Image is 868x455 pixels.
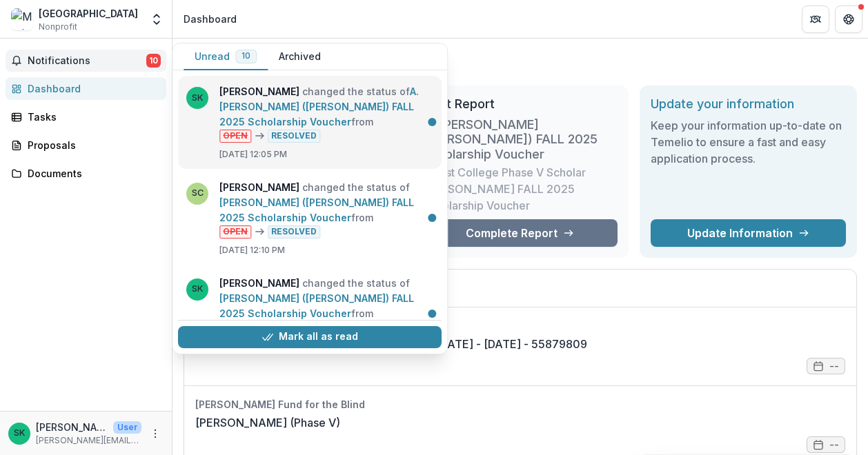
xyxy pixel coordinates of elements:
button: Get Help [835,6,862,33]
h2: Update your information [651,97,846,112]
h3: Keep your information up-to-date on Temelio to ensure a fast and easy application process. [651,117,846,167]
h2: Proposals [195,281,845,307]
nav: breadcrumb [178,9,242,29]
a: Update Information [651,219,846,247]
button: Unread [184,43,268,70]
div: Documents [28,166,155,181]
button: Partners [802,6,829,33]
div: [GEOGRAPHIC_DATA] [39,6,138,21]
a: Documents [6,162,166,185]
a: [PERSON_NAME] ([PERSON_NAME]) FALL 2025 Scholarship Voucher [219,292,414,319]
p: changed the status of from [219,276,433,334]
div: Proposals [28,138,155,152]
a: [PERSON_NAME] ([PERSON_NAME]) FALL 2025 Scholarship Voucher [219,196,414,223]
span: Nonprofit [39,21,77,33]
span: 10 [146,54,161,68]
a: [PERSON_NAME] (Phase V) [195,414,340,431]
p: User [113,421,141,434]
img: Marist University [11,8,33,30]
p: [PERSON_NAME] [36,420,108,434]
p: [PERSON_NAME][EMAIL_ADDRESS][PERSON_NAME][DOMAIN_NAME] [36,434,141,447]
a: Complete Report [423,219,618,247]
a: Proposals [6,134,166,156]
div: Scott Khare [14,429,25,438]
div: Dashboard [184,12,237,26]
button: More [147,425,164,442]
button: Mark all as read [178,326,442,348]
h2: Next Report [423,97,618,112]
button: Notifications10 [6,50,166,72]
h1: Dashboard [184,50,857,74]
span: 10 [241,51,250,61]
h3: A. [PERSON_NAME] ([PERSON_NAME]) FALL 2025 Scholarship Voucher [423,117,618,162]
button: Archived [268,43,332,70]
a: A. [PERSON_NAME] ([PERSON_NAME]) FALL 2025 Scholarship Voucher [219,85,419,128]
span: Notifications [28,55,146,67]
p: Marist College Phase V Scholar [PERSON_NAME] FALL 2025 Scholarship Voucher [423,164,618,214]
div: Dashboard [28,81,155,96]
a: Dashboard [6,77,166,100]
p: changed the status of from [219,180,433,239]
p: changed the status of from [219,84,433,143]
div: Tasks [28,110,155,124]
a: Phase IV Marist College Scholarship Program, [DATE] - [DATE] - 55879809 [195,336,587,352]
button: Open entity switcher [147,6,166,33]
a: Tasks [6,105,166,128]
